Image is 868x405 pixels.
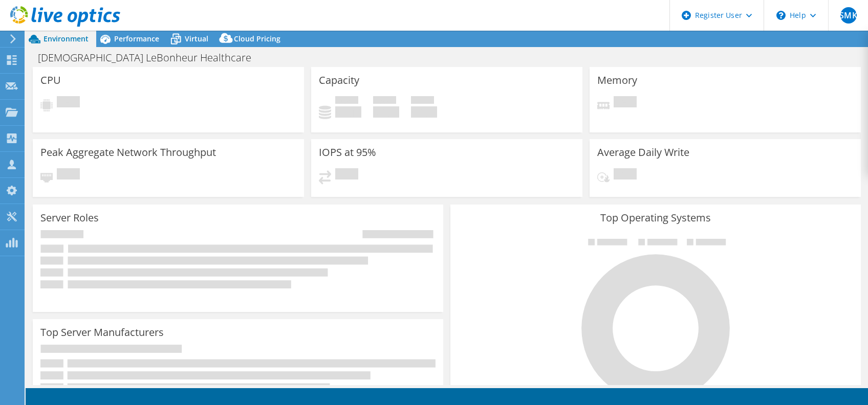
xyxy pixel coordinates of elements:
[373,106,399,118] h4: 0 GiB
[57,96,80,110] span: Pending
[40,212,99,223] h3: Server Roles
[335,106,361,118] h4: 0 GiB
[185,34,208,43] span: Virtual
[33,52,267,63] h1: [DEMOGRAPHIC_DATA] LeBonheur Healthcare
[40,147,216,158] h3: Peak Aggregate Network Throughput
[458,212,853,223] h3: Top Operating Systems
[57,168,80,182] span: Pending
[44,34,89,43] span: Environment
[335,96,358,106] span: Used
[319,75,359,86] h3: Capacity
[234,34,280,43] span: Cloud Pricing
[114,34,159,43] span: Performance
[776,11,786,20] svg: \n
[597,75,637,86] h3: Memory
[335,168,358,182] span: Pending
[614,168,637,182] span: Pending
[373,96,396,106] span: Free
[40,327,164,338] h3: Top Server Manufacturers
[411,106,437,118] h4: 0 GiB
[597,147,689,158] h3: Average Daily Write
[614,96,637,110] span: Pending
[40,75,61,86] h3: CPU
[840,7,857,24] span: SMK
[411,96,434,106] span: Total
[319,147,376,158] h3: IOPS at 95%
